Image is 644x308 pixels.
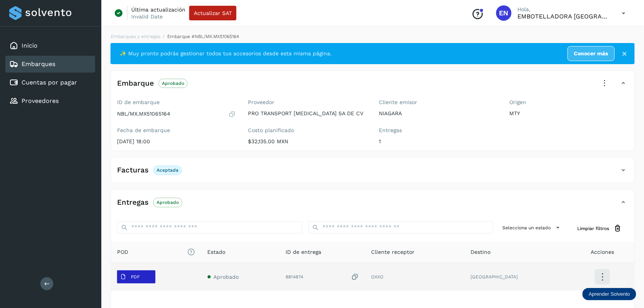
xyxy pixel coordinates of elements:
p: NIAGARA [379,110,497,117]
div: Embarques [5,56,95,73]
div: Aprender Solvento [583,288,636,300]
div: 8814874 [286,273,359,281]
a: Inicio [21,42,38,49]
p: Aprobado [162,81,184,86]
div: FacturasAceptada [111,164,634,183]
p: NBL/MX.MX51065164 [117,111,170,117]
label: Cliente emisor [379,99,497,106]
span: POD [117,248,195,256]
div: EmbarqueAprobado [111,77,634,96]
p: Última actualización [131,6,185,13]
span: Embarque #NBL/MX.MX51065164 [167,34,239,39]
h4: Entregas [117,198,149,207]
label: Origen [510,99,628,106]
a: Cuentas por pagar [21,79,77,86]
button: Selecciona un estado [500,221,565,234]
p: [DATE] 18:00 [117,138,236,145]
p: MTY [510,110,628,117]
span: Aprobado [214,274,239,280]
button: Limpiar filtros [571,221,628,235]
span: Actualizar SAT [194,10,232,16]
td: [GEOGRAPHIC_DATA] [464,263,571,291]
p: Aceptada [157,167,178,173]
div: Cuentas por pagar [5,74,95,91]
label: ID de embarque [117,99,236,106]
p: PDF [131,274,140,280]
button: PDF [117,270,155,283]
div: EntregasAprobado [111,196,634,215]
label: Entregas [379,127,497,134]
a: Proveedores [21,97,59,104]
p: 1 [379,138,497,145]
h4: Embarque [117,79,154,88]
p: EMBOTELLADORA NIAGARA DE MEXICO [518,13,610,20]
td: OXXO [365,263,464,291]
div: Inicio [5,37,95,54]
p: Hola, [518,6,610,13]
a: Embarques [21,60,55,68]
span: ID de entrega [286,248,321,256]
p: PRO TRANSPORT [MEDICAL_DATA] SA DE CV [248,110,367,117]
p: $32,135.00 MXN [248,138,367,145]
h4: Facturas [117,166,149,175]
label: Proveedor [248,99,367,106]
nav: breadcrumb [111,33,635,40]
p: Aprender Solvento [589,291,630,297]
p: Invalid Date [131,13,163,20]
div: Proveedores [5,93,95,109]
label: Costo planificado [248,127,367,134]
span: Destino [471,248,490,256]
a: Embarques y entregas [111,34,160,39]
button: Actualizar SAT [189,6,236,20]
span: Acciones [591,248,614,256]
span: ✨ Muy pronto podrás gestionar todos tus accesorios desde esta misma página. [120,50,332,58]
label: Fecha de embarque [117,127,236,134]
span: Cliente receptor [371,248,414,256]
p: Aprobado [157,200,179,205]
span: Estado [208,248,226,256]
a: Conocer más [568,46,615,61]
span: Limpiar filtros [578,225,609,232]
